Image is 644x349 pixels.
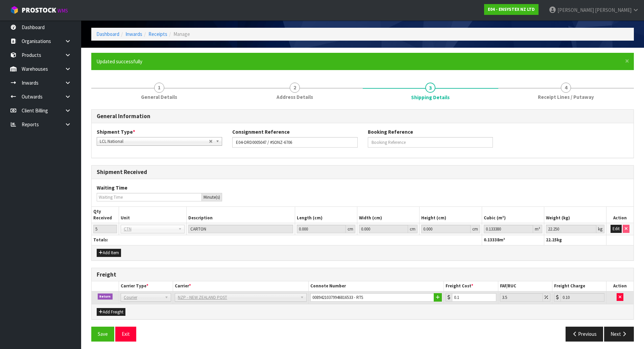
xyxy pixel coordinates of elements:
[100,137,209,146] span: LCL National
[560,293,604,302] input: Freight Charge
[115,327,136,341] button: Exit
[124,225,175,233] span: CTN
[538,93,594,101] span: Receipt Lines / Putaway
[488,6,535,12] strong: E04 - ENSYSTEX NZ LTD
[97,169,628,175] h3: Shipment Received
[57,7,68,14] small: WMS
[91,327,114,341] button: Save
[606,281,634,291] th: Action
[290,83,300,93] span: 2
[561,83,571,93] span: 4
[188,225,293,233] input: Description
[357,207,419,223] th: Width (cm)
[97,113,628,119] h3: General Information
[482,235,544,245] th: m³
[124,293,162,302] span: Courier
[92,235,482,245] th: Totals:
[232,128,290,135] label: Consignment Reference
[484,237,499,243] span: 0.13338
[611,225,622,233] button: Edit
[125,31,142,37] a: Inwards
[500,293,543,302] input: Freight Adjustment
[97,184,127,191] label: Waiting Time
[604,327,634,341] button: Next
[533,225,542,233] div: m³
[10,6,19,14] img: cube-alt.png
[173,281,308,291] th: Carrier
[148,31,167,37] a: Receipts
[595,7,631,13] span: [PERSON_NAME]
[359,225,408,233] input: Width
[452,293,496,302] input: Freight Cost
[552,281,606,291] th: Freight Charge
[119,281,173,291] th: Carrier Type
[482,207,544,223] th: Cubic (m³)
[498,281,552,291] th: FAF/RUC
[232,137,358,148] input: Consignment Reference
[421,225,470,233] input: Height
[97,249,121,257] button: Add Item
[97,308,125,316] button: Add Freight
[625,56,629,66] span: ×
[141,93,177,101] span: General Details
[471,225,480,233] div: cm
[557,7,594,13] span: [PERSON_NAME]
[295,207,357,223] th: Length (cm)
[566,327,603,341] button: Previous
[310,293,434,302] input: Connote Number 1
[484,225,533,233] input: Cubic
[596,225,604,233] div: kg
[93,225,117,233] input: Qty Received
[178,293,297,302] span: NZP - NEW ZEALAND POST
[119,207,186,223] th: Unit
[154,83,164,93] span: 1
[97,271,628,278] h3: Freight
[411,94,450,101] span: Shipping Details
[368,128,413,135] label: Booking Reference
[97,193,202,201] input: Waiting Time
[187,207,295,223] th: Description
[546,237,557,243] span: 22.25
[96,58,142,65] span: Updated successfully
[92,207,119,223] th: Qty Received
[308,281,444,291] th: Connote Number
[22,6,56,15] span: ProStock
[444,281,498,291] th: Freight Cost
[346,225,355,233] div: cm
[408,225,418,233] div: cm
[420,207,482,223] th: Height (cm)
[368,137,493,148] input: Booking Reference
[97,128,135,135] label: Shipment Type
[91,104,634,347] span: Shipping Details
[277,93,313,101] span: Address Details
[202,193,222,201] div: Minute(s)
[297,225,346,233] input: Length
[546,225,596,233] input: Weight
[173,31,190,37] span: Manage
[544,207,606,223] th: Weight (kg)
[484,4,539,15] a: E04 - ENSYSTEX NZ LTD
[96,31,119,37] a: Dashboard
[425,83,435,93] span: 3
[98,293,113,300] span: Return
[544,235,606,245] th: kg
[606,207,634,223] th: Action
